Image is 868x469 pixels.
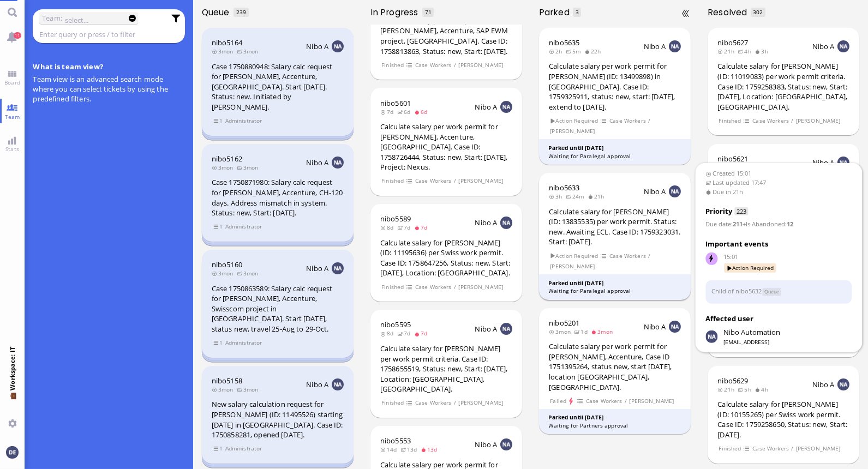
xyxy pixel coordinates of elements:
[787,220,793,228] strong: 12
[237,269,262,277] span: 3mon
[644,41,666,51] span: Nibo A
[415,176,452,185] span: Case Workers
[212,47,237,55] span: 3mon
[475,324,497,334] span: Nibo A
[380,344,512,394] div: Calculate salary for [PERSON_NAME] per work permit criteria. Case ID: 1758655519, Status: new, St...
[225,338,262,347] span: Administrator
[212,376,242,386] span: nibo5158
[380,446,400,453] span: 14d
[381,61,404,70] span: Finished
[549,144,681,152] div: Parked until [DATE]
[415,398,452,407] span: Case Workers
[669,185,681,197] img: NA
[717,399,849,440] div: Calculate salary for [PERSON_NAME] (ID: 10155265) per Swiss work permit. Case ID: 1759258650, Sta...
[380,16,512,56] div: Calculate salary per work permit for [PERSON_NAME], Accenture, SAP EWM project, [GEOGRAPHIC_DATA]...
[39,28,165,40] input: Enter query or press / to filter
[717,376,748,386] span: nibo5629
[380,214,411,224] a: nibo5589
[705,178,852,188] span: Last updated 17:47
[225,116,262,125] span: Administrator
[738,47,755,55] span: 4h
[306,158,328,167] span: Nibo A
[609,251,646,261] span: Case Workers
[812,41,835,51] span: Nibo A
[458,398,504,407] span: [PERSON_NAME]
[306,380,328,389] span: Nibo A
[212,222,223,231] span: view 1 items
[752,116,789,125] span: Case Workers
[733,220,743,228] strong: 211
[421,446,441,453] span: 13d
[500,217,512,229] img: NA
[3,145,22,153] span: Stats
[743,220,793,228] span: :
[475,218,497,227] span: Nibo A
[332,378,344,390] img: NA
[397,329,414,337] span: 7d
[755,386,771,393] span: 4h
[576,8,579,16] span: 3
[212,38,242,47] a: nibo5164
[669,40,681,52] img: NA
[381,398,404,407] span: Finished
[708,6,751,19] span: Resolved
[755,47,771,55] span: 3h
[549,279,681,287] div: Parked until [DATE]
[306,263,328,273] span: Nibo A
[65,14,126,26] input: select...
[738,386,755,393] span: 5h
[380,98,411,108] span: nibo5601
[397,108,414,116] span: 6d
[550,116,599,125] span: Action Required
[414,224,431,231] span: 7d
[539,6,573,19] span: Parked
[400,446,421,453] span: 13d
[644,187,666,196] span: Nibo A
[380,320,411,329] a: nibo5595
[549,422,681,430] div: Waiting for Partners approval
[746,220,785,228] span: Is Abandoned
[370,6,422,19] span: In progress
[717,38,748,47] span: nibo5627
[717,61,849,112] div: Calculate salary for [PERSON_NAME] (ID: 11019083) per work permit criteria. Case ID: 1759258383, ...
[705,169,852,178] span: Created 15:01
[475,440,497,449] span: Nibo A
[549,183,579,193] span: nibo5633
[550,127,595,136] span: [PERSON_NAME]
[549,152,681,160] div: Waiting for Paralegal approval
[380,436,411,446] a: nibo5553
[837,378,849,390] img: NA
[237,164,262,171] span: 3mon
[719,116,741,125] span: Finished
[549,193,566,200] span: 3h
[549,61,681,112] div: Calculate salary per work permit for [PERSON_NAME] (ID: 13499898) in [GEOGRAPHIC_DATA]. Case ID: ...
[584,47,604,55] span: 22h
[381,176,404,185] span: Finished
[397,224,414,231] span: 7d
[212,154,242,164] a: nibo5162
[549,207,681,247] div: Calculate salary for [PERSON_NAME] (ID: 13835535) per work permit. Status: new. Awaiting ECL. Cas...
[752,444,789,453] span: Case Workers
[332,40,344,52] img: NA
[566,193,588,200] span: 24m
[629,396,674,406] span: [PERSON_NAME]
[609,116,646,125] span: Case Workers
[212,177,344,218] div: Case 1750871980: Salary calc request for [PERSON_NAME], Accenture, CH-120 days. Address mismatch ...
[33,74,184,104] p: Team view is an advanced search mode where you can select tickets by using the predefined filters.
[753,8,763,16] span: 302
[735,207,748,215] span: 223
[762,288,781,296] span: Status
[2,113,23,121] span: Team
[212,284,344,334] div: Case 1750863589: Salary calc request for [PERSON_NAME], Accenture, Swisscom project in [GEOGRAPHI...
[837,40,849,52] img: NA
[549,318,579,328] span: nibo5201
[549,328,574,335] span: 3mon
[648,251,651,261] span: /
[711,287,762,295] a: Child of nibo5632
[705,187,852,196] span: Due in 21h
[2,79,23,86] span: Board
[717,386,738,393] span: 21h
[212,62,344,112] div: Case 1750880948: Salary calc request for [PERSON_NAME], Accenture, [GEOGRAPHIC_DATA]. Start [DATE...
[549,341,681,392] div: Calculate salary per work permit for [PERSON_NAME], Accenture, Case ID 1751395264, status new, st...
